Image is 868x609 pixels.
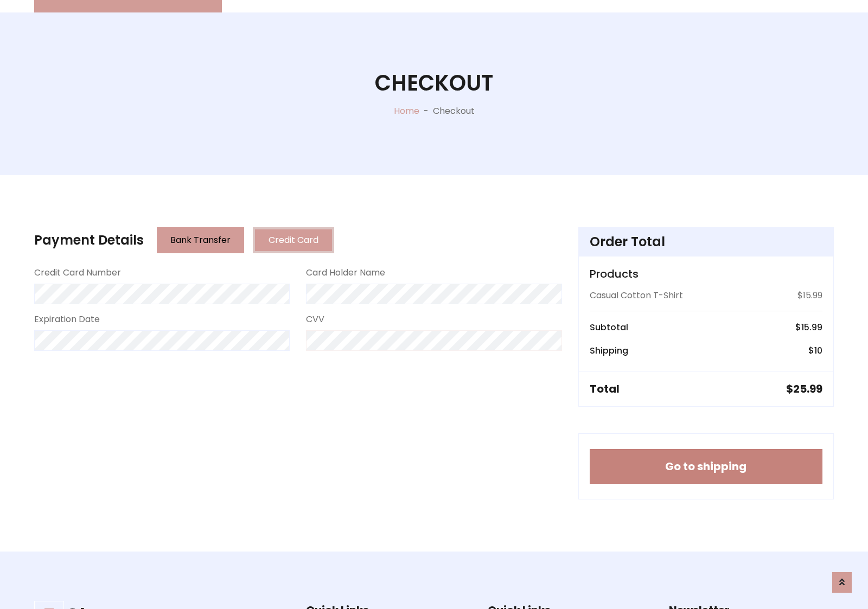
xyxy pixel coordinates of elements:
[590,267,822,280] h5: Products
[306,313,324,326] label: CVV
[793,381,822,396] span: 25.99
[786,382,822,395] h5: $
[808,345,822,356] h6: $
[590,382,620,395] h5: Total
[306,266,385,279] label: Card Holder Name
[433,105,475,118] p: Checkout
[34,313,100,326] label: Expiration Date
[34,266,121,279] label: Credit Card Number
[801,321,822,334] span: 15.99
[34,233,144,248] h4: Payment Details
[419,105,433,118] p: -
[795,322,822,332] h6: $
[157,227,244,253] button: Bank Transfer
[590,234,822,250] h4: Order Total
[590,345,628,356] h6: Shipping
[590,289,683,302] p: Casual Cotton T-Shirt
[253,227,334,253] button: Credit Card
[375,70,493,96] h1: Checkout
[814,344,822,357] span: 10
[590,449,822,484] button: Go to shipping
[590,322,628,332] h6: Subtotal
[394,105,419,117] a: Home
[797,289,822,302] p: $15.99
